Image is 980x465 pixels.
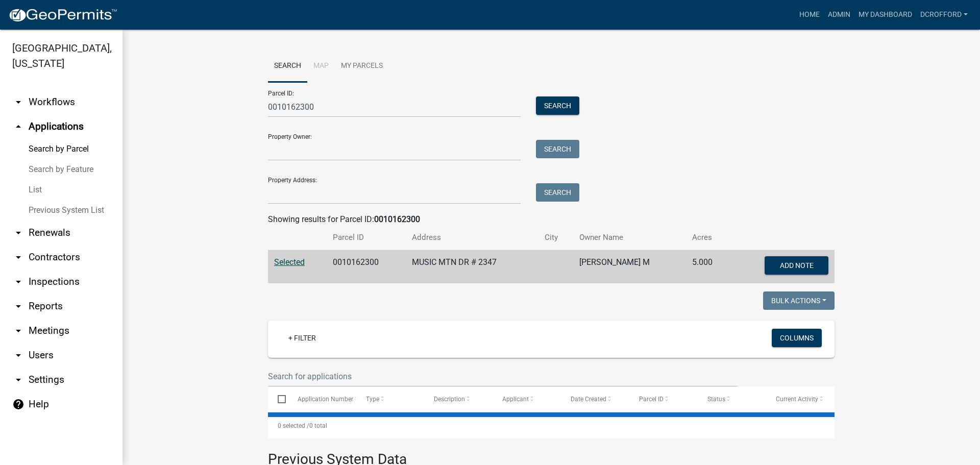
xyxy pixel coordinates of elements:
[686,250,730,284] td: 5.000
[268,387,287,411] datatable-header-cell: Select
[571,396,606,403] span: Date Created
[374,214,420,224] strong: 0010162300
[776,396,818,403] span: Current Activity
[779,261,813,270] span: Add Note
[12,227,24,239] i: arrow_drop_down
[573,226,686,250] th: Owner Name
[335,50,389,83] a: My Parcels
[502,396,529,403] span: Applicant
[707,396,725,403] span: Status
[280,329,324,347] a: + Filter
[274,257,305,267] a: Selected
[536,96,579,115] button: Search
[795,5,824,25] a: Home
[12,96,24,108] i: arrow_drop_down
[406,226,538,250] th: Address
[327,226,406,250] th: Parcel ID
[278,422,309,429] span: 0 selected /
[639,396,664,403] span: Parcel ID
[573,250,686,284] td: [PERSON_NAME] M
[12,374,24,386] i: arrow_drop_down
[538,226,573,250] th: City
[12,251,24,263] i: arrow_drop_down
[268,50,307,83] a: Search
[12,120,24,133] i: arrow_drop_up
[12,276,24,288] i: arrow_drop_down
[287,387,356,411] datatable-header-cell: Application Number
[268,413,835,438] div: 0 total
[686,226,730,250] th: Acres
[824,5,854,25] a: Admin
[629,387,698,411] datatable-header-cell: Parcel ID
[12,398,24,410] i: help
[536,183,579,202] button: Search
[12,325,24,337] i: arrow_drop_down
[366,396,379,403] span: Type
[561,387,629,411] datatable-header-cell: Date Created
[268,366,738,387] input: Search for applications
[766,387,835,411] datatable-header-cell: Current Activity
[298,396,353,403] span: Application Number
[916,5,972,25] a: dcrofford
[327,250,406,284] td: 0010162300
[12,349,24,361] i: arrow_drop_down
[356,387,424,411] datatable-header-cell: Type
[536,140,579,158] button: Search
[854,5,916,25] a: My Dashboard
[763,291,835,310] button: Bulk Actions
[698,387,766,411] datatable-header-cell: Status
[406,250,538,284] td: MUSIC MTN DR # 2347
[424,387,493,411] datatable-header-cell: Description
[12,300,24,312] i: arrow_drop_down
[268,213,835,226] div: Showing results for Parcel ID:
[772,329,822,347] button: Columns
[493,387,561,411] datatable-header-cell: Applicant
[434,396,465,403] span: Description
[765,256,828,275] button: Add Note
